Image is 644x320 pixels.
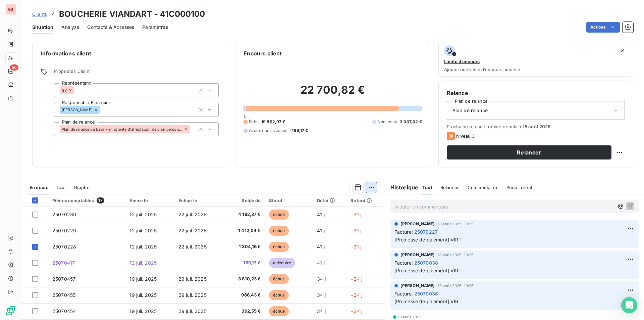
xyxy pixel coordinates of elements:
[447,145,611,159] button: Relancer
[400,283,435,289] span: [PERSON_NAME]
[52,212,76,217] span: 25070230
[10,64,18,71] span: 50
[228,292,261,299] span: 966,43 €
[129,260,157,266] span: 12 juil. 2025
[32,11,47,17] a: Clients
[394,290,413,297] span: Facture :
[244,83,422,103] h2: 22 700,82 €
[244,113,247,119] span: 0
[394,259,413,266] span: Facture :
[129,212,157,217] span: 12 juil. 2025
[351,308,362,314] span: +24 j
[5,4,16,15] div: GS
[56,185,66,190] span: Tout
[32,11,47,17] span: Clients
[54,68,219,78] span: Propriétés Client
[269,198,309,203] div: Statut
[317,276,326,282] span: 34 j
[228,260,261,266] span: -169,17 €
[59,8,205,20] h3: BOUCHERIE VIANDART - 41C000100
[228,198,261,203] div: Solde dû
[378,119,397,125] span: Non-échu
[351,244,361,249] span: +31 j
[74,87,80,93] input: Ajouter une valeur
[142,24,168,31] span: Paramètres
[269,274,289,284] span: échue
[228,211,261,218] span: 4 182,37 €
[52,244,76,249] span: 25070228
[30,185,48,190] span: En cours
[438,284,474,288] span: 18 août 2025, 10:25
[269,306,289,316] span: échue
[41,49,219,57] h6: Informations client
[178,212,207,217] span: 22 juil. 2025
[62,108,93,112] span: [PERSON_NAME]
[317,198,342,203] div: Délai
[317,292,326,298] span: 34 j
[506,185,532,190] span: Portail client
[249,128,287,134] span: Avoirs non associés
[52,197,122,203] div: Pièces comptables
[414,290,438,297] span: 25070036
[468,185,498,190] span: Commentaires
[438,222,474,226] span: 18 août 2025, 10:25
[178,292,207,298] span: 29 juil. 2025
[129,292,157,298] span: 19 juil. 2025
[87,24,134,31] span: Contacts & Adresses
[129,308,157,314] span: 19 juil. 2025
[317,308,326,314] span: 34 j
[228,243,261,250] span: 1 304,16 €
[400,252,435,258] span: [PERSON_NAME]
[5,66,16,77] a: 50
[269,290,289,300] span: échue
[269,210,289,220] span: échue
[62,88,67,92] span: GV
[32,24,53,31] span: Situation
[414,259,438,266] span: 25070038
[394,237,462,242] span: [Promesse de paiement] VIRT
[523,124,551,129] span: 18 août 2025
[74,185,90,190] span: Graphe
[317,212,325,217] span: 41 j
[269,226,289,236] span: échue
[398,315,422,319] span: 18 août 2025
[400,221,435,227] span: [PERSON_NAME]
[5,305,16,316] img: Logo LeanPay
[456,133,475,139] span: Niveau 3
[394,299,462,304] span: [Promesse de paiement] VIRT
[52,276,75,282] span: 25070457
[317,244,325,249] span: 41 j
[351,198,380,203] div: Retard
[52,292,75,298] span: 25070455
[129,276,157,282] span: 19 juil. 2025
[178,198,220,203] div: Échue le
[228,276,261,282] span: 3 810,23 €
[129,198,170,203] div: Émise le
[440,185,460,190] span: Relances
[317,228,325,233] span: 41 j
[249,119,259,125] span: Échu
[351,212,361,217] span: +31 j
[438,41,633,77] button: Limite d’encoursAjouter une limite d’encours autorisé
[447,124,625,129] span: Prochaine relance prévue depuis le
[269,242,289,252] span: échue
[394,268,462,273] span: [Promesse de paiement] VIRT
[586,22,620,33] button: Actions
[422,185,432,190] span: Tout
[351,228,361,233] span: +31 j
[414,228,438,235] span: 25070227
[178,228,207,233] span: 22 juil. 2025
[52,260,75,266] span: 25070417
[129,228,157,233] span: 12 juil. 2025
[61,24,79,31] span: Analyse
[385,183,419,191] h6: Historique
[97,197,104,203] span: 17
[394,228,413,235] span: Facture :
[62,127,183,131] span: Plan de relance de base - en attente d'affectation de plan personnalisée
[317,260,325,266] span: 41 j
[290,128,308,134] span: -169,17 €
[351,276,362,282] span: +24 j
[100,107,105,113] input: Ajouter une valeur
[452,107,488,114] span: Plan de relance
[129,244,157,249] span: 12 juil. 2025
